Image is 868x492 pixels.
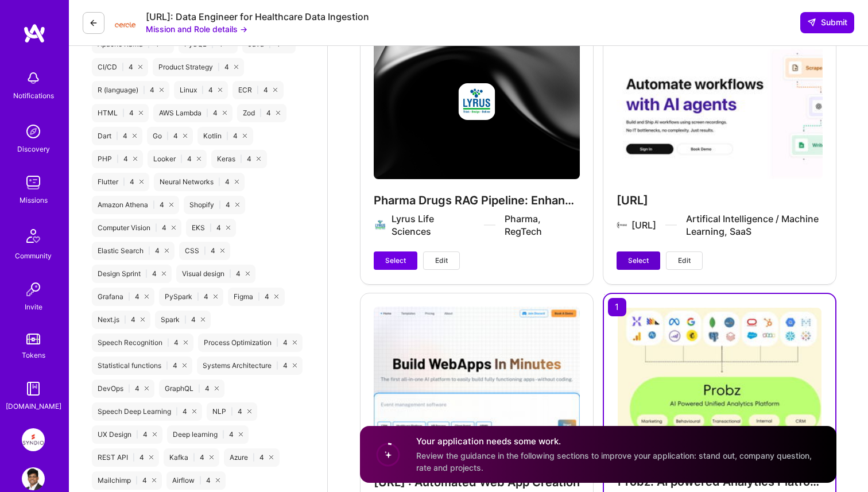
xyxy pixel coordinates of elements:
[186,219,236,237] div: EKS 4
[154,173,245,191] div: Neural Networks 4
[193,453,195,462] span: |
[92,173,149,191] div: Flutter 4
[92,265,172,283] div: Design Sprint 4
[197,157,201,161] i: icon Close
[176,407,178,416] span: |
[219,200,221,210] span: |
[143,86,145,95] span: |
[92,334,193,352] div: Speech Recognition 4
[148,246,150,255] span: |
[198,384,200,393] span: |
[207,402,257,421] div: NLP 4
[226,226,230,230] i: icon Close
[15,250,52,262] div: Community
[276,111,280,115] i: icon Close
[276,338,278,347] span: |
[92,219,181,237] div: Computer Vision 4
[153,58,244,76] div: Product Strategy 4
[199,476,201,485] span: |
[246,272,250,276] i: icon Close
[201,317,205,321] i: icon Close
[155,223,157,233] span: |
[135,476,138,485] span: |
[229,269,231,278] span: |
[416,451,812,472] span: Review the guidance in the following sections to improve your application: stand out, company que...
[6,400,61,412] div: [DOMAIN_NAME]
[666,251,703,270] button: Edit
[807,17,847,28] span: Submit
[155,311,211,329] div: Spark 4
[133,134,137,138] i: icon Close
[153,200,155,210] span: |
[139,111,143,115] i: icon Close
[166,131,169,141] span: |
[19,467,48,490] a: User Avatar
[259,109,262,118] span: |
[223,111,227,115] i: icon Close
[257,86,259,95] span: |
[92,104,149,122] div: HTML 4
[20,194,48,206] div: Missions
[617,251,660,270] button: Select
[122,63,124,72] span: |
[800,12,854,33] button: Submit
[153,104,232,122] div: AWS Lambda 4
[174,81,228,99] div: Linux 4
[92,242,175,260] div: Elastic Search 4
[220,249,224,253] i: icon Close
[22,467,45,490] img: User Avatar
[146,23,247,35] button: Mission and Role details →
[22,67,45,90] img: bell
[258,292,260,301] span: |
[167,425,249,444] div: Deep learning 4
[293,363,297,367] i: icon Close
[92,379,154,398] div: DevOps 4
[243,134,247,138] i: icon Close
[222,430,224,439] span: |
[92,402,202,421] div: Speech Deep Learning 4
[232,81,283,99] div: ECR 4
[117,154,119,164] span: |
[89,18,98,28] i: icon LeftArrowDark
[92,448,159,467] div: REST API 4
[17,143,50,155] div: Discovery
[197,127,253,145] div: Kotlin 4
[19,428,48,451] a: Syndio: Transformation Engine Modernization
[136,430,138,439] span: |
[92,150,143,168] div: PHP 4
[13,90,54,102] div: Notifications
[374,251,417,270] button: Select
[210,223,212,233] span: |
[92,357,192,375] div: Statistical functions 4
[165,249,169,253] i: icon Close
[133,453,135,462] span: |
[184,340,188,344] i: icon Close
[138,65,142,69] i: icon Close
[215,386,219,390] i: icon Close
[128,384,130,393] span: |
[206,109,208,118] span: |
[160,88,164,92] i: icon Close
[22,377,45,400] img: guide book
[133,157,137,161] i: icon Close
[276,361,278,370] span: |
[385,255,406,266] span: Select
[293,340,297,344] i: icon Close
[92,311,150,329] div: Next.js 4
[183,134,187,138] i: icon Close
[23,23,46,44] img: logo
[146,11,369,23] div: [URL]: Data Engineer for Healthcare Data Ingestion
[148,150,207,168] div: Looker 4
[274,295,278,299] i: icon Close
[257,157,261,161] i: icon Close
[172,226,176,230] i: icon Close
[92,471,162,490] div: Mailchimp 4
[145,269,148,278] span: |
[145,295,149,299] i: icon Close
[234,65,238,69] i: icon Close
[218,88,222,92] i: icon Close
[166,361,168,370] span: |
[139,180,144,184] i: icon Close
[618,308,821,460] img: Probz: AI powered Analytics Platform
[198,334,303,352] div: Process Optimization 4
